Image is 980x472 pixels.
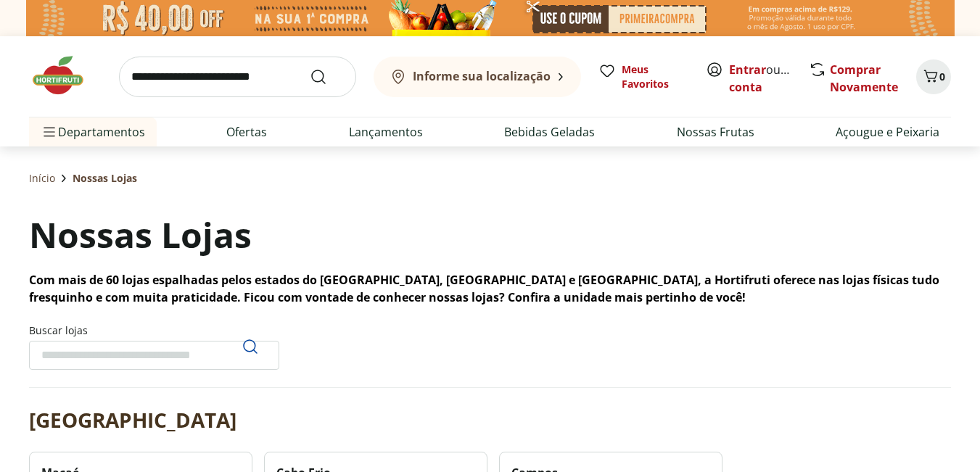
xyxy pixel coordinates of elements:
a: Início [29,171,55,186]
span: ou [729,61,794,96]
img: Hortifruti [29,54,102,97]
a: Comprar Novamente [830,62,898,95]
button: Submit Search [310,68,345,86]
span: Meus Favoritos [622,62,688,91]
a: Nossas Frutas [677,123,754,141]
button: Pesquisar [233,329,268,364]
a: Bebidas Geladas [504,123,595,141]
h1: Nossas Lojas [29,210,252,260]
a: Açougue e Peixaria [836,123,939,141]
a: Criar conta [729,62,809,95]
button: Carrinho [916,59,951,94]
span: Nossas Lojas [73,171,137,186]
button: Menu [41,115,58,149]
h2: [GEOGRAPHIC_DATA] [29,405,236,434]
input: search [119,57,356,97]
span: 0 [939,70,945,83]
a: Meus Favoritos [598,62,688,91]
a: Ofertas [226,123,267,141]
a: Entrar [729,62,766,78]
input: Buscar lojasPesquisar [29,341,279,370]
button: Informe sua localização [374,57,581,97]
p: Com mais de 60 lojas espalhadas pelos estados do [GEOGRAPHIC_DATA], [GEOGRAPHIC_DATA] e [GEOGRAPH... [29,271,951,306]
label: Buscar lojas [29,323,279,370]
span: Departamentos [41,115,145,149]
b: Informe sua localização [413,68,551,84]
a: Lançamentos [349,123,423,141]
